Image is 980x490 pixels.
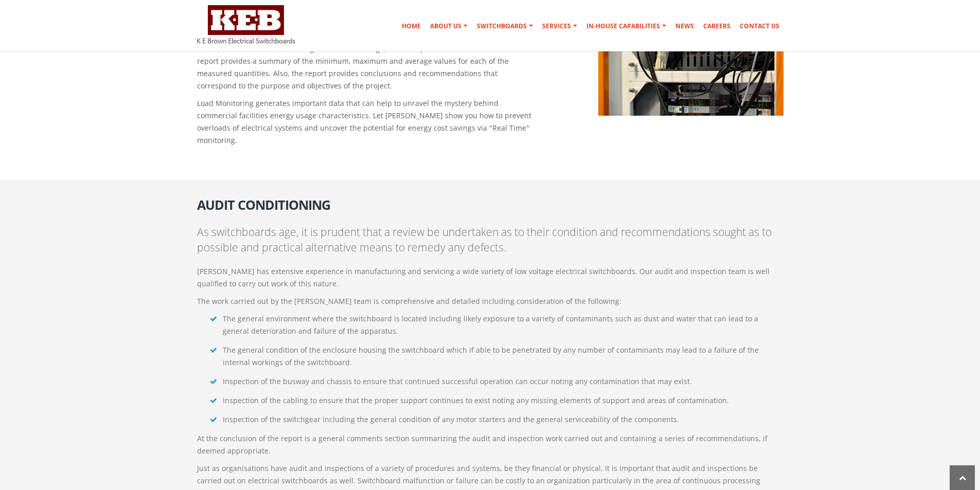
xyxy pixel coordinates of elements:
[699,16,735,37] a: Careers
[398,16,425,37] a: Home
[582,16,670,37] a: In-house Capabilities
[197,5,295,44] img: K E Brown Electrical Switchboards
[197,295,783,307] p: The work carried out by the [PERSON_NAME] team is comprehensive and detailed including considerat...
[197,190,783,212] h2: Audit Conditioning
[197,97,533,147] p: Load Monitoring generates important data that can help to unravel the mystery behind commercial f...
[210,394,783,407] li: Inspection of the cabling to ensure that the proper support continues to exist noting any missing...
[197,18,533,92] p: [PERSON_NAME] will provide a report to the customer including a description of the job; procedure...
[210,313,783,337] li: The general environment where the switchboard is located including likely exposure to a variety o...
[473,16,537,37] a: Switchboards
[197,432,783,457] p: At the conclusion of the report is a general comments section summarizing the audit and inspectio...
[736,16,783,37] a: Contact Us
[210,413,783,426] li: Inspection of the switchgear including the general condition of any motor starters and the genera...
[197,265,783,290] p: [PERSON_NAME] has extensive experience in manufacturing and servicing a wide variety of low volta...
[538,16,581,37] a: Services
[210,375,783,388] li: Inspection of the busway and chassis to ensure that continued successful operation can occur noti...
[197,225,783,255] p: As switchboards age, it is prudent that a review be undertaken as to their condition and recommen...
[671,16,698,37] a: News
[426,16,472,37] a: About Us
[210,344,783,369] li: The general condition of the enclosure housing the switchboard which if able to be penetrated by ...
